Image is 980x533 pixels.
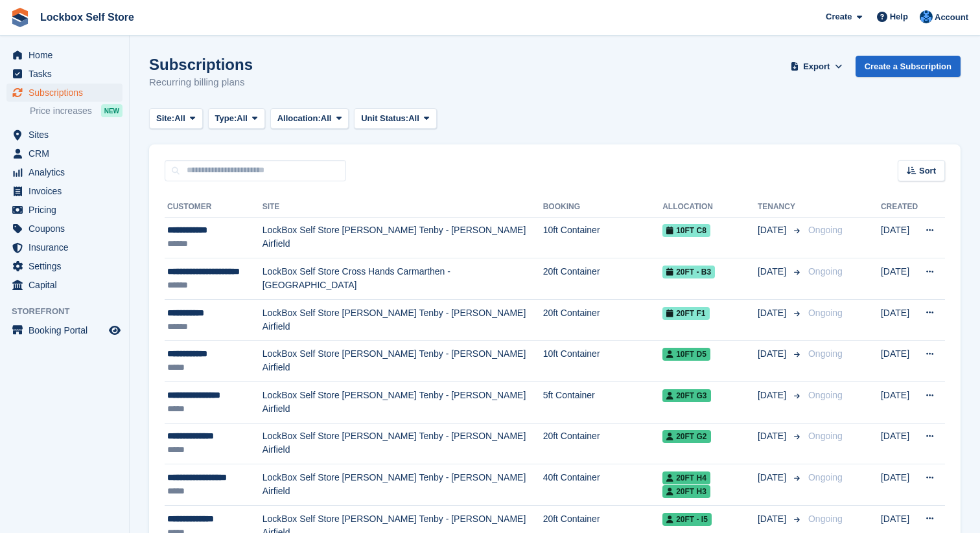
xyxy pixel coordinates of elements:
span: Sort [919,164,936,177]
span: Ongoing [808,266,843,277]
span: Ongoing [808,225,843,235]
span: All [174,112,185,125]
span: Analytics [29,163,106,181]
span: [DATE] [758,347,789,361]
a: menu [6,65,122,83]
td: [DATE] [881,382,918,424]
td: LockBox Self Store [PERSON_NAME] Tenby - [PERSON_NAME] Airfield [262,341,543,382]
span: 10FT C8 [662,224,710,237]
span: [DATE] [758,306,789,320]
span: Ongoing [808,348,843,359]
td: [DATE] [881,299,918,341]
td: [DATE] [881,423,918,464]
th: Created [881,197,918,218]
span: Export [803,60,830,73]
span: [DATE] [758,223,789,237]
a: menu [6,276,122,294]
span: Allocation: [277,112,321,125]
span: Ongoing [808,472,843,482]
span: Booking Portal [29,321,106,339]
a: Lockbox Self Store [35,6,139,28]
span: Unit Status: [361,112,408,125]
a: menu [6,46,122,64]
td: [DATE] [881,464,918,506]
span: 10FT D5 [662,348,710,361]
span: Site: [156,112,174,125]
a: menu [6,182,122,200]
div: NEW [101,104,122,117]
td: LockBox Self Store [PERSON_NAME] Tenby - [PERSON_NAME] Airfield [262,217,543,258]
img: stora-icon-8386f47178a22dfd0bd8f6a31ec36ba5ce8667c1dd55bd0f319d3a0aa187defe.svg [10,8,30,27]
span: 20FT G2 [662,430,710,443]
span: [DATE] [758,471,789,484]
td: LockBox Self Store [PERSON_NAME] Tenby - [PERSON_NAME] Airfield [262,423,543,464]
th: Customer [165,197,262,218]
td: [DATE] [881,258,918,300]
button: Allocation: All [270,108,349,130]
a: menu [6,126,122,144]
span: Home [29,46,106,64]
a: Preview store [107,323,122,338]
span: All [237,112,248,125]
span: 20FT F1 [662,307,709,320]
span: Create [826,10,852,23]
a: menu [6,163,122,181]
th: Tenancy [758,197,803,218]
a: menu [6,257,122,275]
span: 20FT H3 [662,485,710,498]
span: [DATE] [758,389,789,402]
button: Type: All [208,108,265,130]
span: 20FT G3 [662,389,710,402]
a: menu [6,201,122,219]
td: LockBox Self Store Cross Hands Carmarthen - [GEOGRAPHIC_DATA] [262,258,543,300]
span: Type: [215,112,237,125]
button: Site: All [149,108,203,130]
h1: Subscriptions [149,56,253,73]
a: menu [6,84,122,102]
img: Naomi Davies [920,10,933,23]
th: Site [262,197,543,218]
a: Price increases NEW [30,104,122,118]
span: Ongoing [808,308,843,318]
span: Help [890,10,908,23]
th: Booking [543,197,663,218]
button: Unit Status: All [354,108,436,130]
a: menu [6,144,122,163]
span: Subscriptions [29,84,106,102]
span: [DATE] [758,265,789,278]
td: LockBox Self Store [PERSON_NAME] Tenby - [PERSON_NAME] Airfield [262,382,543,424]
span: [DATE] [758,512,789,526]
td: LockBox Self Store [PERSON_NAME] Tenby - [PERSON_NAME] Airfield [262,464,543,506]
span: 20FT - I5 [662,513,712,526]
td: LockBox Self Store [PERSON_NAME] Tenby - [PERSON_NAME] Airfield [262,299,543,341]
span: Ongoing [808,431,843,441]
span: 20FT H4 [662,471,710,484]
a: menu [6,238,122,256]
th: Allocation [662,197,758,218]
td: [DATE] [881,341,918,382]
span: CRM [29,144,106,163]
span: All [321,112,332,125]
span: Storefront [12,305,129,318]
span: Ongoing [808,514,843,524]
span: Tasks [29,65,106,83]
span: Account [935,11,968,24]
a: menu [6,321,122,339]
span: 20ft - B3 [662,266,715,278]
p: Recurring billing plans [149,75,253,90]
td: 20ft Container [543,299,663,341]
button: Export [788,56,845,77]
span: Pricing [29,201,106,219]
td: 20ft Container [543,423,663,464]
span: Settings [29,257,106,275]
td: 5ft Container [543,382,663,424]
a: menu [6,220,122,238]
span: Insurance [29,238,106,256]
a: Create a Subscription [856,56,961,77]
td: [DATE] [881,217,918,258]
span: Coupons [29,220,106,238]
span: Ongoing [808,390,843,400]
td: 10ft Container [543,217,663,258]
span: Sites [29,126,106,144]
td: 40ft Container [543,464,663,506]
